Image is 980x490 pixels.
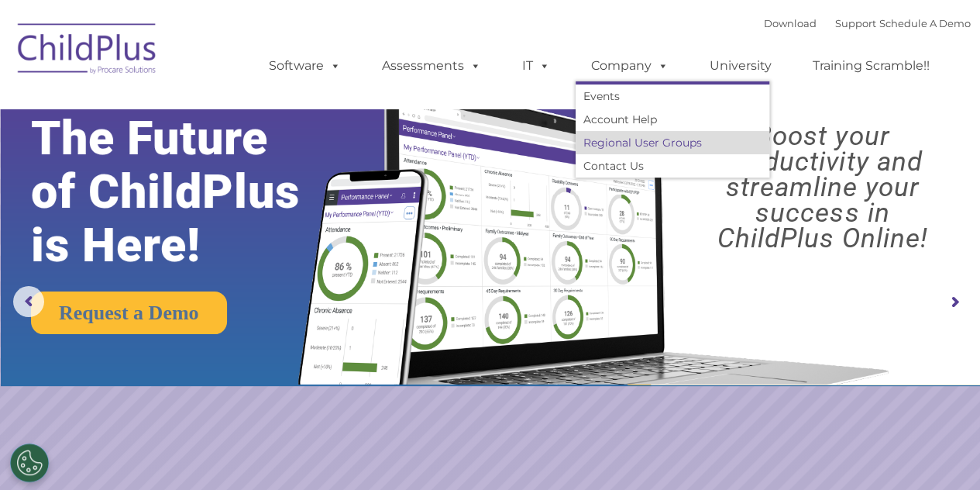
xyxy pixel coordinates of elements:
a: Training Scramble!! [797,50,945,81]
a: Company [576,50,684,81]
span: Phone number [215,166,281,178]
a: Account Help [576,108,769,131]
span: Last name [215,102,263,114]
a: Download [764,17,817,29]
a: Request a Demo [31,292,227,334]
a: Events [576,85,769,108]
a: Support [835,17,876,29]
button: Cookies Settings [10,443,49,482]
a: Contact Us [576,154,769,178]
font: | [764,17,971,29]
a: University [694,50,787,81]
a: Assessments [366,50,497,81]
a: Schedule A Demo [879,17,971,29]
rs-layer: The Future of ChildPlus is Here! [31,112,344,272]
a: Regional User Groups [576,131,769,154]
a: IT [507,50,566,81]
rs-layer: Boost your productivity and streamline your success in ChildPlus Online! [677,123,968,251]
a: Software [253,50,356,81]
img: ChildPlus by Procare Solutions [10,12,165,90]
iframe: Chat Widget [727,323,980,490]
